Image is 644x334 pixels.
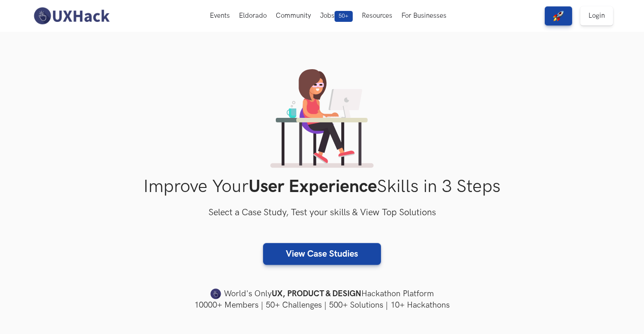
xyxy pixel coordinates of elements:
strong: UX, PRODUCT & DESIGN [272,288,361,300]
h4: World's Only Hackathon Platform [31,288,614,300]
span: 50+ [335,11,353,22]
a: View Case Studies [263,243,381,265]
img: lady working on laptop [270,69,374,168]
img: UXHack-logo.png [31,6,112,25]
a: Login [580,6,613,25]
h4: 10000+ Members | 50+ Challenges | 500+ Solutions | 10+ Hackathons [31,299,614,311]
img: uxhack-favicon-image.png [210,288,221,300]
h1: Improve Your Skills in 3 Steps [31,176,614,197]
img: rocket [553,10,564,21]
strong: User Experience [248,176,377,197]
h3: Select a Case Study, Test your skills & View Top Solutions [31,206,614,220]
